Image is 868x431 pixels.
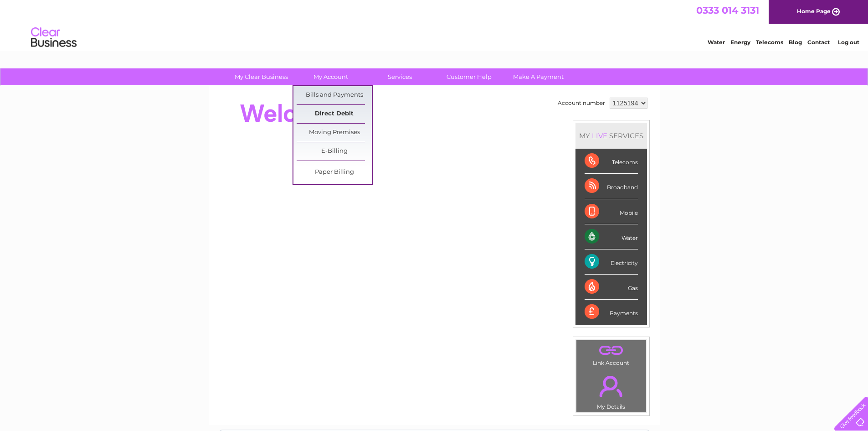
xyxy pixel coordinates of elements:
[696,5,759,16] a: 0333 014 3131
[297,163,372,182] a: Paper Billing
[555,95,607,111] td: Account number
[585,149,638,174] div: Telecoms
[807,39,830,46] a: Contact
[431,68,507,85] a: Customer Help
[579,343,644,358] a: .
[219,5,650,44] div: Clear Business is a trading name of Verastar Limited (registered in [GEOGRAPHIC_DATA] No. 3667643...
[585,275,638,300] div: Gas
[501,68,576,85] a: Make A Payment
[585,174,638,199] div: Broadband
[576,368,647,413] td: My Details
[585,224,638,249] div: Water
[789,39,802,46] a: Blog
[362,68,437,85] a: Services
[730,39,750,46] a: Energy
[585,300,638,324] div: Payments
[585,199,638,224] div: Mobile
[579,370,644,402] a: .
[293,68,368,85] a: My Account
[576,340,647,369] td: Link Account
[756,39,783,46] a: Telecoms
[575,123,647,149] div: MY SERVICES
[31,24,77,52] img: logo.png
[590,131,609,140] div: LIVE
[224,68,299,85] a: My Clear Business
[297,86,372,104] a: Bills and Payments
[838,39,859,46] a: Log out
[297,142,372,161] a: E-Billing
[585,249,638,275] div: Electricity
[708,39,725,46] a: Water
[297,105,372,123] a: Direct Debit
[297,124,372,142] a: Moving Premises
